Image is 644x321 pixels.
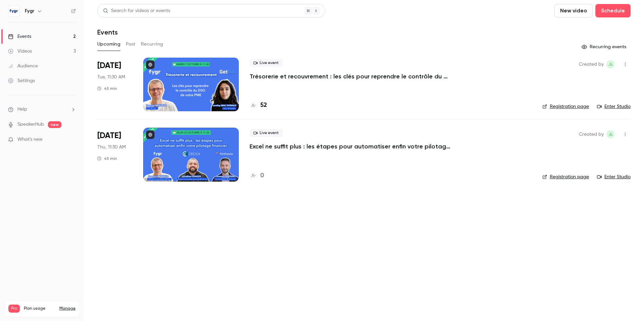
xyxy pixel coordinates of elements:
div: Events [8,33,31,40]
div: Videos [8,48,32,55]
h6: Fygr [25,8,34,14]
span: Julie le Blanc [606,60,614,68]
div: 45 min [97,156,117,161]
a: Enter Studio [597,174,631,180]
span: What's new [17,136,43,143]
span: Help [17,106,27,113]
span: [DATE] [97,60,121,71]
button: Past [126,39,136,50]
a: 0 [250,171,264,180]
span: Created by [579,130,604,138]
a: Enter Studio [597,103,631,110]
h1: Events [97,28,118,36]
div: Oct 7 Tue, 11:30 AM (Europe/Paris) [97,58,132,111]
button: Recurring events [579,42,631,52]
span: Julie le Blanc [606,130,614,138]
button: Upcoming [97,39,120,50]
a: 52 [250,101,267,110]
h4: 52 [260,101,267,110]
span: Live event [250,129,283,137]
div: Search for videos or events [103,7,170,14]
a: Registration page [542,103,589,110]
span: [DATE] [97,130,121,141]
img: Fygr [8,6,19,16]
span: Plan usage [24,306,55,311]
a: Excel ne suffit plus : les étapes pour automatiser enfin votre pilotage financier. [250,142,451,150]
a: Manage [59,306,75,311]
span: Live event [250,59,283,67]
button: Schedule [595,4,631,17]
span: Created by [579,60,604,68]
span: Jl [608,130,613,138]
span: Tue, 11:30 AM [97,74,125,80]
span: Jl [608,60,613,68]
a: Registration page [542,174,589,180]
iframe: Noticeable Trigger [68,137,76,143]
span: Thu, 11:30 AM [97,144,126,150]
a: Trésorerie et recouvrement : les clés pour reprendre le contrôle du DSO de votre PME [250,72,451,80]
li: help-dropdown-opener [8,106,76,113]
h4: 0 [260,171,264,180]
div: Audience [8,63,38,69]
a: SpeakerHub [17,121,44,128]
span: new [48,121,61,128]
button: Recurring [141,39,163,50]
div: Oct 23 Thu, 11:30 AM (Europe/Paris) [97,128,132,181]
span: Pro [8,305,20,313]
div: Settings [8,77,35,84]
button: New video [554,4,593,17]
div: 45 min [97,86,117,91]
